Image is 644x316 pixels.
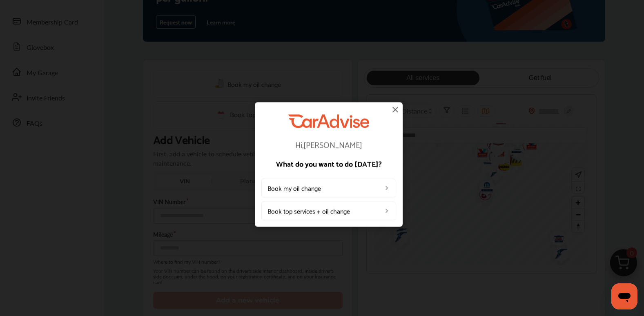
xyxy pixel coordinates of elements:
[288,114,369,128] img: CarAdvise Logo
[390,105,400,114] img: close-icon.a004319c.svg
[383,208,390,214] img: left_arrow_icon.0f472efe.svg
[261,202,396,220] a: Book top services + oil change
[261,140,396,149] p: Hi, [PERSON_NAME]
[261,179,396,198] a: Book my oil change
[261,160,396,167] p: What do you want to do [DATE]?
[611,283,637,309] iframe: Button to launch messaging window, conversation in progress
[383,185,390,191] img: left_arrow_icon.0f472efe.svg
